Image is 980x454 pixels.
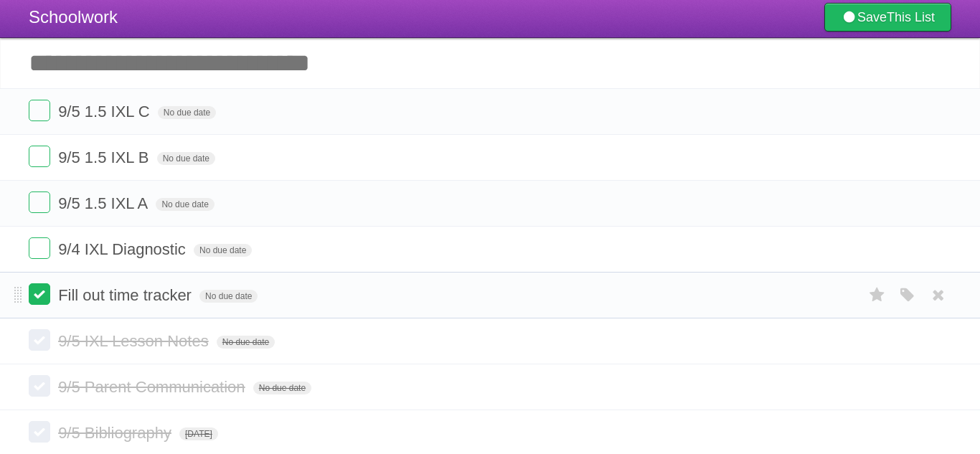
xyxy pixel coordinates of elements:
label: Done [29,283,50,305]
span: No due date [217,336,275,349]
span: 9/4 IXL Diagnostic [58,240,189,258]
span: No due date [253,382,311,394]
span: 9/5 Bibliography [58,424,175,442]
span: 9/5 1.5 IXL A [58,194,151,212]
label: Done [29,146,50,167]
label: Done [29,237,50,259]
label: Done [29,191,50,213]
label: Star task [864,283,891,307]
b: This List [887,10,935,24]
span: 9/5 IXL Lesson Notes [58,332,212,350]
span: No due date [156,198,214,211]
label: Done [29,329,50,351]
span: No due date [194,244,252,257]
span: [DATE] [179,427,218,440]
span: No due date [158,106,216,119]
span: Fill out time tracker [58,286,195,304]
span: 9/5 Parent Communication [58,378,248,396]
span: 9/5 1.5 IXL B [58,148,152,166]
label: Done [29,100,50,121]
label: Done [29,375,50,397]
label: Done [29,421,50,443]
span: 9/5 1.5 IXL C [58,103,154,120]
span: No due date [157,152,215,165]
span: No due date [199,290,258,303]
span: Schoolwork [29,7,118,27]
a: SaveThis List [824,3,951,32]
